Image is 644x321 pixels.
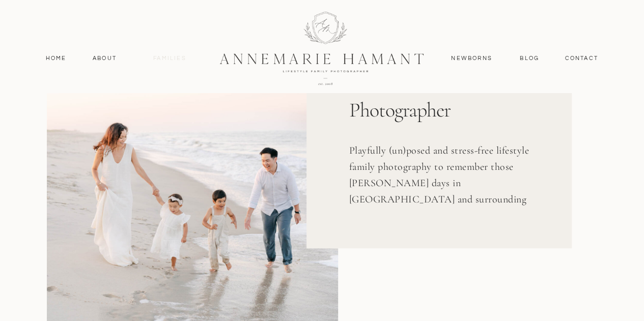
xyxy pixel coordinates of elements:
a: Home [41,54,71,63]
a: Newborns [447,54,496,63]
a: About [90,54,120,63]
h3: Playfully (un)posed and stress-free lifestyle family photography to remember those [PERSON_NAME] ... [349,142,541,211]
h1: Rehoboth Beach Photographer [349,73,551,161]
a: Blog [518,54,542,63]
a: contact [559,54,604,63]
a: Families [147,54,193,63]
